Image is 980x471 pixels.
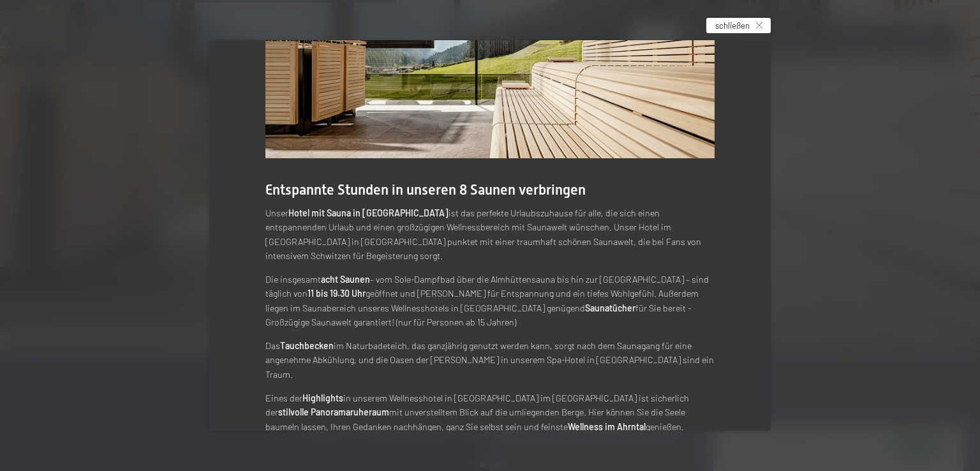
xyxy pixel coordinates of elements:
[308,288,366,299] strong: 11 bis 19.30 Uhr
[568,421,646,432] strong: Wellness im Ahrntal
[265,182,586,198] span: Entspannte Stunden in unseren 8 Saunen verbringen
[288,207,449,218] strong: Hotel mit Sauna in [GEOGRAPHIC_DATA]
[715,20,750,31] span: schließen
[265,206,715,264] p: Unser ist das perfekte Urlaubszuhause für alle, die sich einen entspannenden Urlaub und einen gro...
[585,303,635,313] strong: Saunatücher
[278,407,389,417] strong: stilvolle Panoramaruheraum
[321,274,370,285] strong: acht Saunen
[265,273,715,330] p: Die insgesamt – vom Sole-Dampfbad über die Almhüttensauna bis hin zur [GEOGRAPHIC_DATA] – sind tä...
[265,339,715,382] p: Das im Naturbadeteich, das ganzjährig genutzt werden kann, sorgt nach dem Saunagang für eine ange...
[265,391,715,435] p: Eines der in unserem Wellnesshotel in [GEOGRAPHIC_DATA] im [GEOGRAPHIC_DATA] ist sicherlich der m...
[280,340,334,351] strong: Tauchbecken
[302,392,343,403] strong: Highlights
